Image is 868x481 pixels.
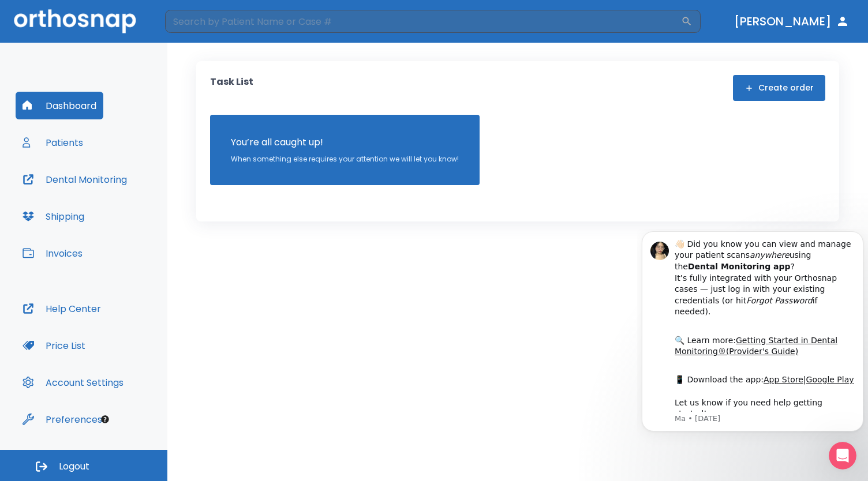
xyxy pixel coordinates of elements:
[16,92,103,119] button: Dashboard
[210,75,253,101] p: Task List
[729,11,854,32] button: [PERSON_NAME]
[16,332,92,359] button: Price List
[16,295,108,322] button: Help Center
[100,414,110,424] div: Tooltip anchor
[59,460,89,473] span: Logout
[16,405,109,433] button: Preferences
[16,166,134,193] button: Dental Monitoring
[16,239,89,267] button: Invoices
[829,442,856,469] iframe: Intercom live chat
[16,369,130,396] button: Account Settings
[231,136,459,149] p: You’re all caught up!
[733,75,825,101] button: Create order
[14,9,136,33] img: Orthosnap
[231,154,459,164] p: When something else requires your attention we will let you know!
[16,202,91,230] button: Shipping
[637,229,868,450] iframe: Intercom notifications message
[165,10,681,33] input: Search by Patient Name or Case #
[16,129,90,156] button: Patients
